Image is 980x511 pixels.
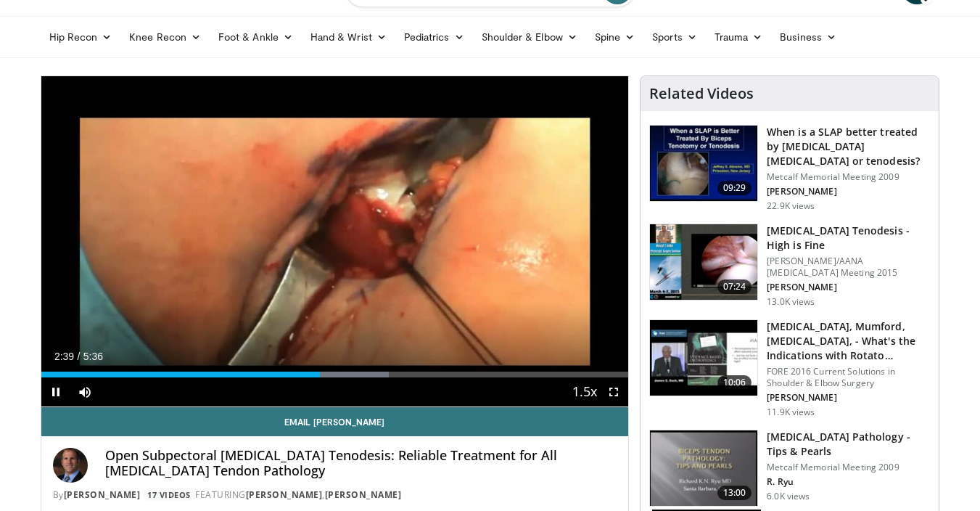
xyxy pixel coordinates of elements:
p: FORE 2016 Current Solutions in Shoulder & Elbow Surgery [767,366,930,389]
a: Hand & Wrist [302,23,395,52]
span: 13:00 [717,486,752,500]
a: Shoulder & Elbow [473,23,586,52]
img: 639608_3.png.150x105_q85_crop-smart_upscale.jpg [650,430,757,506]
div: By FEATURING , [53,488,617,502]
a: 09:29 When is a SLAP better treated by [MEDICAL_DATA] [MEDICAL_DATA] or tenodesis? Metcalf Memori... [649,125,930,212]
h3: When is a SLAP better treated by [MEDICAL_DATA] [MEDICAL_DATA] or tenodesis? [767,125,930,168]
a: [PERSON_NAME] [325,488,402,501]
h4: Related Videos [649,85,754,102]
p: [PERSON_NAME] [767,186,930,197]
button: Pause [41,377,70,406]
video-js: Video Player [41,76,629,407]
span: 5:36 [83,351,103,362]
p: 22.9K views [767,200,815,212]
a: Email [PERSON_NAME] [41,407,629,436]
button: Mute [70,377,99,406]
a: Sports [643,23,706,52]
button: Playback Rate [570,377,599,406]
h3: [MEDICAL_DATA] Tenodesis - High is Fine [767,224,930,253]
span: 10:06 [717,375,752,390]
p: 11.9K views [767,406,815,418]
a: Knee Recon [120,23,210,52]
span: 2:39 [54,351,74,362]
a: [PERSON_NAME] [246,488,323,501]
p: 13.0K views [767,296,815,308]
button: Fullscreen [599,377,628,406]
a: 10:06 [MEDICAL_DATA], Mumford, [MEDICAL_DATA], - What's the Indications with Rotato… FORE 2016 Cu... [649,319,930,418]
span: 07:24 [717,279,752,294]
img: fee7cb5c-a14c-4e71-a379-b50c1d1359ac.150x105_q85_crop-smart_upscale.jpg [650,224,757,300]
img: 3aa307f4-1f5c-4486-9e8e-ee054078934c.150x105_q85_crop-smart_upscale.jpg [650,320,757,396]
a: Trauma [706,23,772,52]
span: 09:29 [717,181,752,195]
a: [PERSON_NAME] [64,488,141,501]
a: 13:00 [MEDICAL_DATA] Pathology -Tips & Pearls Metcalf Memorial Meeting 2009 R. Ryu 6.0K views [649,430,930,507]
p: Metcalf Memorial Meeting 2009 [767,462,930,473]
h3: [MEDICAL_DATA] Pathology -Tips & Pearls [767,430,930,459]
img: Avatar [53,448,88,483]
a: 17 Videos [143,488,196,501]
a: 07:24 [MEDICAL_DATA] Tenodesis - High is Fine [PERSON_NAME]/AANA [MEDICAL_DATA] Meeting 2015 [PER... [649,224,930,308]
p: [PERSON_NAME]/AANA [MEDICAL_DATA] Meeting 2015 [767,255,930,279]
a: Business [771,23,845,52]
a: Hip Recon [41,23,121,52]
img: 639696_3.png.150x105_q85_crop-smart_upscale.jpg [650,126,757,201]
a: Foot & Ankle [210,23,302,52]
h4: Open Subpectoral [MEDICAL_DATA] Tenodesis: Reliable Treatment for All [MEDICAL_DATA] Tendon Patho... [105,448,617,479]
p: R. Ryu [767,476,930,488]
p: 6.0K views [767,491,810,502]
h3: [MEDICAL_DATA], Mumford, [MEDICAL_DATA], - What's the Indications with Rotato… [767,319,930,363]
p: [PERSON_NAME] [767,392,930,404]
div: Progress Bar [41,372,629,377]
a: Pediatrics [395,23,473,52]
p: Metcalf Memorial Meeting 2009 [767,171,930,183]
span: / [78,351,81,362]
a: Spine [586,23,643,52]
p: [PERSON_NAME] [767,282,930,293]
